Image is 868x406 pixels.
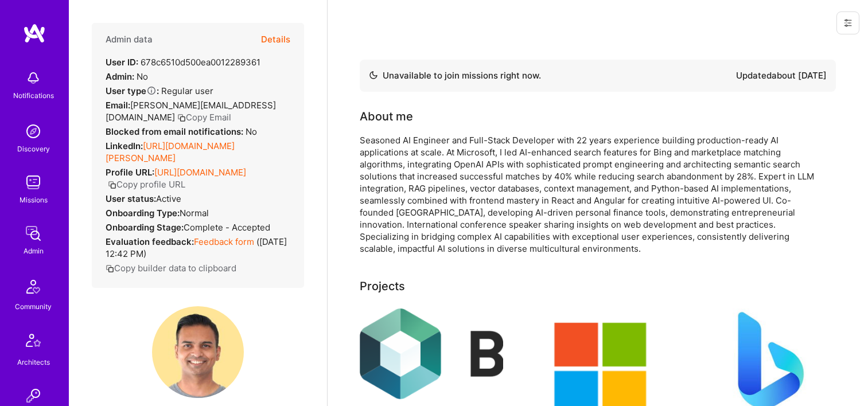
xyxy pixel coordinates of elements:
[106,140,235,163] a: [URL][DOMAIN_NAME][PERSON_NAME]
[108,181,116,189] i: icon Copy
[106,126,257,138] div: No
[17,356,50,368] div: Architects
[736,69,827,83] div: Updated about [DATE]
[24,245,44,257] div: Admin
[20,329,47,356] img: Architects
[106,193,156,204] strong: User status:
[106,56,260,68] div: 678c6510d500ea0012289361
[106,222,184,233] strong: Onboarding Stage:
[106,126,246,137] strong: Blocked from email notifications:
[106,100,276,123] span: [PERSON_NAME][EMAIL_ADDRESS][DOMAIN_NAME]
[106,57,138,68] strong: User ID:
[369,71,378,80] img: Availability
[23,23,46,44] img: logo
[22,171,45,194] img: teamwork
[194,236,254,247] a: Feedback form
[22,120,45,143] img: discovery
[106,34,153,45] h4: Admin data
[369,69,541,83] div: Unavailable to join missions right now.
[106,140,143,151] strong: LinkedIn:
[106,236,194,247] strong: Evaluation feedback:
[106,236,290,260] div: ( [DATE] 12:42 PM )
[22,67,45,89] img: bell
[106,208,180,218] strong: Onboarding Type:
[106,71,134,82] strong: Admin:
[108,178,185,190] button: Copy profile URL
[180,208,209,218] span: normal
[106,85,159,96] strong: User type :
[106,167,154,178] strong: Profile URL:
[106,264,114,273] i: icon Copy
[152,306,244,398] img: User Avatar
[20,273,47,300] img: Community
[177,114,186,122] i: icon Copy
[15,300,52,313] div: Community
[17,143,50,155] div: Discovery
[360,108,413,125] div: About me
[360,278,405,295] div: Projects
[177,111,231,123] button: Copy Email
[106,100,130,111] strong: Email:
[261,23,290,56] button: Details
[184,222,270,233] span: Complete - Accepted
[13,89,54,101] div: Notifications
[106,85,213,97] div: Regular user
[156,193,181,204] span: Active
[22,222,45,245] img: admin teamwork
[154,167,246,178] a: [URL][DOMAIN_NAME]
[106,262,236,274] button: Copy builder data to clipboard
[360,134,819,255] div: Seasoned AI Engineer and Full-Stack Developer with 22 years experience building production-ready ...
[106,71,148,83] div: No
[146,85,157,96] i: Help
[20,194,48,206] div: Missions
